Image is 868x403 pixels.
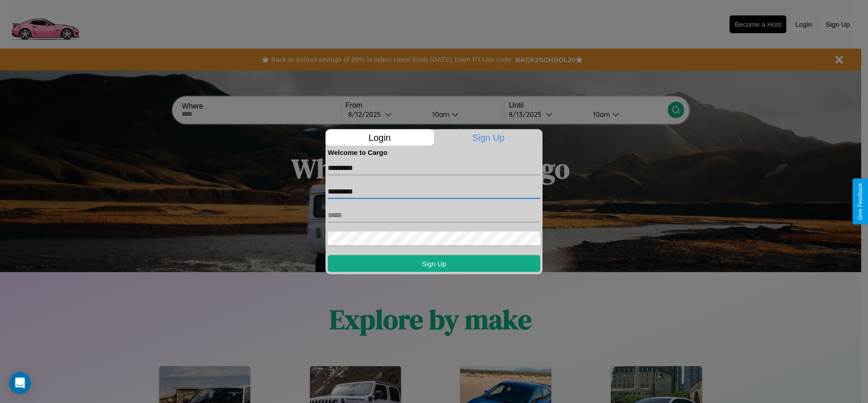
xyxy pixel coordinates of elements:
[9,372,31,394] div: Open Intercom Messenger
[325,129,434,145] p: Login
[328,255,540,272] button: Sign Up
[328,148,540,156] h4: Welcome to Cargo
[434,129,543,145] p: Sign Up
[857,183,863,220] div: Give Feedback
